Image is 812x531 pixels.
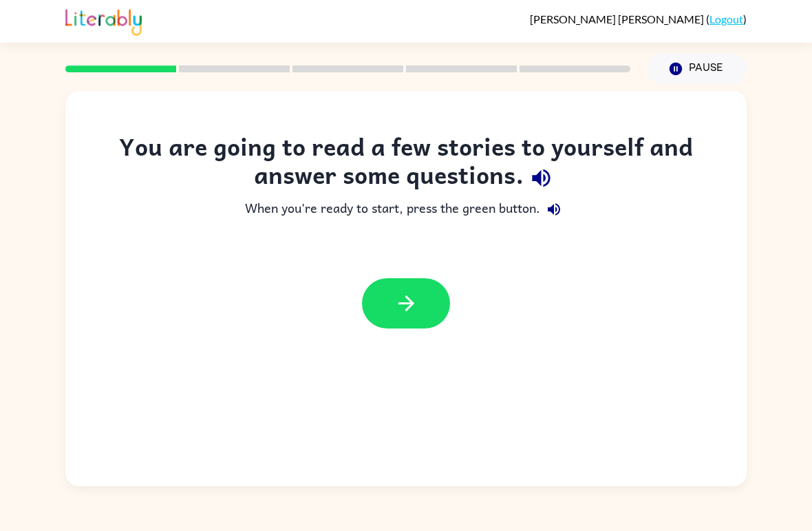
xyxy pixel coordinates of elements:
div: When you're ready to start, press the green button. [93,196,719,223]
button: Pause [647,53,747,85]
div: ( ) [530,12,747,25]
img: Literably [65,6,142,36]
div: You are going to read a few stories to yourself and answer some questions. [93,132,719,196]
span: [PERSON_NAME] [PERSON_NAME] [530,12,706,25]
a: Logout [709,12,743,25]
